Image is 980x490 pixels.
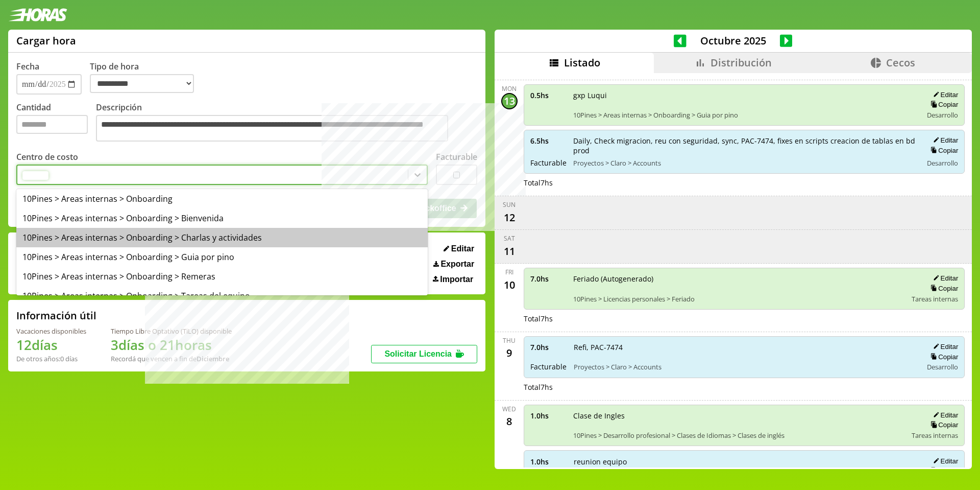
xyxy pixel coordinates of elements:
[16,102,96,144] label: Cantidad
[530,136,566,146] span: 6.5 hs
[501,345,518,361] div: 9
[930,342,958,351] button: Editar
[96,115,448,142] textarea: Descripción
[930,411,958,419] button: Editar
[930,457,958,465] button: Editar
[16,336,86,354] h1: 12 días
[573,158,916,168] span: Proyectos > Claro > Accounts
[501,243,518,259] div: 11
[927,421,958,429] button: Copiar
[16,208,428,228] div: 10Pines > Areas internas > Onboarding > Bienvenida
[90,61,202,95] label: Tipo de hora
[930,136,958,145] button: Editar
[495,73,972,468] div: scrollable content
[111,326,232,336] div: Tiempo Libre Optativo (TiLO) disponible
[573,411,905,421] span: Clase de Ingles
[16,247,428,267] div: 10Pines > Areas internas > Onboarding > Guia por pino
[930,90,958,99] button: Editar
[384,349,452,358] span: Solicitar Licencia
[505,268,513,276] div: Fri
[451,244,474,253] span: Editar
[96,102,477,144] label: Descripción
[927,466,958,475] button: Copiar
[927,353,958,361] button: Copiar
[573,136,916,155] span: Daily, Check migracion, reu con seguridad, sync, PAC-7474, fixes en scripts creacion de tablas en...
[710,56,772,69] span: Distribución
[16,151,78,162] label: Centro de costo
[501,413,518,430] div: 8
[197,354,229,363] b: Diciembre
[912,431,958,440] span: Tareas internas
[927,362,958,371] span: Desarrollo
[530,158,566,168] span: Facturable
[886,56,915,69] span: Cecos
[927,158,958,168] span: Desarrollo
[573,431,905,440] span: 10Pines > Desarrollo profesional > Clases de Idiomas > Clases de inglés
[930,274,958,283] button: Editar
[503,200,516,209] div: Sun
[440,275,473,284] span: Importar
[530,362,567,371] span: Facturable
[927,110,958,120] span: Desarrollo
[16,286,428,306] div: 10Pines > Areas internas > Onboarding > Tareas del equipo
[524,178,965,188] div: Total 7 hs
[90,74,194,93] select: Tipo de hora
[573,274,905,284] span: Feriado (Autogenerado)
[927,100,958,109] button: Copiar
[530,274,566,284] span: 7.0 hs
[501,93,518,109] div: 13
[573,90,916,100] span: gxp Luqui
[530,411,566,421] span: 1.0 hs
[16,326,86,336] div: Vacaciones disponibles
[8,8,67,21] img: logotipo
[574,457,905,466] span: reunion equipo
[504,234,515,243] div: Sat
[436,151,477,162] label: Facturable
[111,354,232,363] div: Recordá que vencen a fin de
[16,115,88,134] input: Cantidad
[430,259,477,269] button: Exportar
[573,294,905,304] span: 10Pines > Licencias personales > Feriado
[16,309,96,322] h2: Información útil
[927,146,958,155] button: Copiar
[440,244,477,254] button: Editar
[573,110,916,120] span: 10Pines > Areas internas > Onboarding > Guia por pino
[16,267,428,286] div: 10Pines > Areas internas > Onboarding > Remeras
[16,354,86,363] div: De otros años: 0 días
[524,382,965,392] div: Total 7 hs
[530,342,567,352] span: 7.0 hs
[440,260,474,269] span: Exportar
[371,345,477,363] button: Solicitar Licencia
[501,209,518,225] div: 12
[16,228,428,247] div: 10Pines > Areas internas > Onboarding > Charlas y actividades
[530,457,567,466] span: 1.0 hs
[574,342,916,352] span: Refi, PAC-7474
[16,189,428,208] div: 10Pines > Areas internas > Onboarding
[502,84,517,93] div: Mon
[502,405,516,413] div: Wed
[503,336,516,345] div: Thu
[564,56,600,69] span: Listado
[530,90,566,100] span: 0.5 hs
[16,34,76,48] h1: Cargar hora
[16,61,39,72] label: Fecha
[524,314,965,323] div: Total 7 hs
[574,362,916,371] span: Proyectos > Claro > Accounts
[111,336,232,354] h1: 3 días o 21 horas
[927,284,958,293] button: Copiar
[501,276,518,293] div: 10
[912,294,958,304] span: Tareas internas
[687,34,780,48] span: Octubre 2025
